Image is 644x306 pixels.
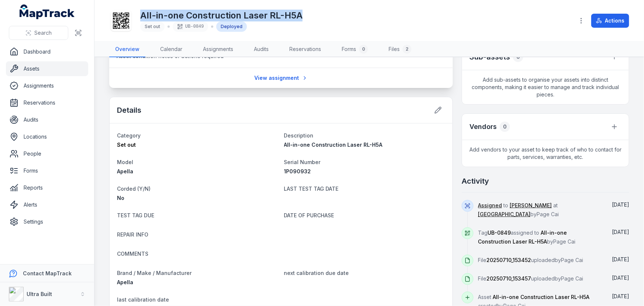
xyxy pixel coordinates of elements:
a: Forms [6,163,88,178]
h1: All-in-one Construction Laser RL-H5A [140,10,303,21]
a: Locations [6,129,88,144]
a: [PERSON_NAME] [510,202,552,209]
span: Description [284,132,314,139]
span: next calibration due date [284,270,349,276]
a: Reports [6,180,88,195]
span: 20250710_153452 [486,257,531,263]
a: Assignments [197,42,239,57]
time: 10/07/2025, 3:35:35 pm [612,256,629,262]
a: People [6,146,88,161]
div: Deployed [216,21,247,32]
span: Apella [117,279,133,285]
a: [GEOGRAPHIC_DATA] [478,211,530,218]
span: File uploaded by Page Cai [478,275,583,282]
div: UB-0849 [173,21,208,32]
span: Search [34,29,52,37]
span: [DATE] [612,201,629,208]
time: 10/07/2025, 3:35:29 pm [612,293,629,299]
a: Assigned [478,202,502,209]
strong: Contact MapTrack [23,270,72,276]
span: Brand / Make / Manufacturer [117,270,192,276]
time: 10/07/2025, 3:35:58 pm [612,229,629,235]
span: All-in-one Construction Laser RL-H5A [493,294,589,300]
time: 17/07/2025, 9:31:04 am [612,201,629,208]
a: Assignments [6,78,88,93]
span: 20250710_153457 [486,275,531,282]
a: Overview [109,42,145,57]
a: Settings [6,214,88,229]
a: MapTrack [20,4,75,19]
h2: Activity [462,176,489,186]
strong: Ultra Built [27,291,52,297]
span: UB-0849 [488,229,511,236]
span: Tag assigned to by Page Cai [478,229,575,245]
button: Search [9,26,68,40]
span: Corded (Y/N) [117,186,151,192]
a: Alerts [6,197,88,212]
div: 0 [359,45,368,54]
div: 2 [403,45,411,54]
a: Dashboard [6,44,88,59]
span: [DATE] [612,275,629,281]
a: Reservations [283,42,327,57]
a: Forms0 [336,42,374,57]
span: TEST TAG DUE [117,212,154,218]
a: Audits [6,112,88,127]
span: DATE OF PURCHASE [284,212,334,218]
a: Assets [6,61,88,76]
a: Audits [248,42,275,57]
span: REPAIR INFO [117,231,148,238]
time: 10/07/2025, 3:35:35 pm [612,275,629,281]
span: [DATE] [612,293,629,299]
span: Category [117,132,141,139]
button: Actions [591,14,629,28]
a: View assignment [249,71,313,85]
h3: Vendors [469,122,497,132]
span: to at by Page Cai [478,202,559,217]
span: [DATE] [612,256,629,262]
span: COMMENTS [117,251,148,257]
span: Set out [117,142,136,148]
span: Add vendors to your asset to keep track of who to contact for parts, services, warranties, etc. [462,140,629,167]
a: Calendar [154,42,188,57]
span: File uploaded by Page Cai [478,257,583,263]
span: last calibration date [117,296,169,303]
span: Apella [117,168,133,174]
span: Model [117,159,133,165]
span: [DATE] [612,229,629,235]
span: No [117,195,124,201]
span: Set out [145,24,160,29]
div: 0 [500,122,510,132]
h2: Details [117,105,141,115]
span: 1P090932 [284,168,311,174]
span: All-in-one Construction Laser RL-H5A [478,229,567,245]
span: Add sub-assets to organise your assets into distinct components, making it easier to manage and t... [462,70,629,104]
a: Reservations [6,95,88,110]
span: Serial Number [284,159,321,165]
span: LAST TEST TAG DATE [284,186,339,192]
span: All-in-one Construction Laser RL-H5A [284,142,383,148]
a: Files2 [383,42,417,57]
